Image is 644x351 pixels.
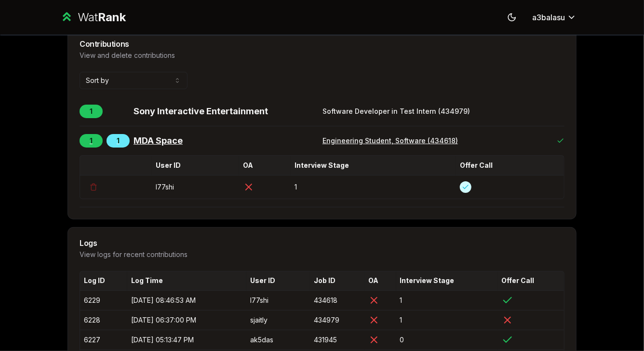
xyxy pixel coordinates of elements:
[134,134,319,148] span: MDA Space
[80,239,564,247] h3: Logs
[396,291,498,310] td: 1
[134,105,319,118] span: Sony Interactive Entertainment
[127,271,246,291] th: Log Time
[396,310,498,330] td: 1
[107,134,130,148] span: 1
[524,9,584,26] button: a3balasu
[80,105,103,118] span: 1
[239,156,291,175] th: OA
[152,175,239,199] td: l77shi
[310,291,364,310] td: 434618
[456,156,564,175] th: Offer Call
[80,51,564,60] p: View and delete contributions
[80,97,564,126] button: 1Sony Interactive EntertainmentSoftware Developer in Test Intern (434979)
[127,330,246,350] td: [DATE] 05:13:47 PM
[60,10,126,25] a: WatRank
[396,271,498,291] th: Interview Stage
[246,330,310,350] td: ak5das
[127,310,246,330] td: [DATE] 06:37:00 PM
[532,12,565,23] span: a3balasu
[310,330,364,350] td: 431945
[80,155,564,207] div: 11MDA SpaceEngineering Student, Software (434618)
[396,330,498,350] td: 0
[80,310,127,330] td: 6228
[127,291,246,310] td: [DATE] 08:46:53 AM
[310,271,364,291] th: Job ID
[246,271,310,291] th: User ID
[246,310,310,330] td: sjaitly
[291,175,456,199] td: 1
[498,271,564,291] th: Offer Call
[80,271,127,291] th: Log ID
[291,156,456,175] th: Interview Stage
[80,291,127,310] td: 6229
[80,134,103,148] span: 1
[80,330,127,350] td: 6227
[322,107,564,116] span: Software Developer in Test Intern (434979)
[80,40,564,48] h3: Contributions
[364,271,396,291] th: OA
[322,136,553,146] span: Engineering Student, Software (434618)
[80,250,564,259] p: View logs for recent contributions
[310,310,364,330] td: 434979
[98,10,126,24] span: Rank
[246,291,310,310] td: l77shi
[78,10,126,25] div: Wat
[80,126,564,155] button: 11MDA SpaceEngineering Student, Software (434618)
[152,156,239,175] th: User ID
